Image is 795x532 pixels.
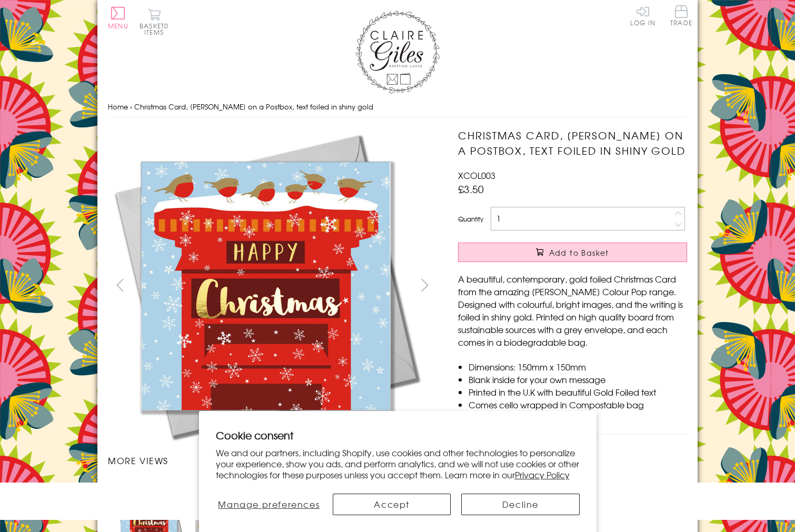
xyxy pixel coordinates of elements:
[515,468,570,481] a: Privacy Policy
[549,247,609,258] span: Add to Basket
[134,102,373,112] span: Christmas Card, [PERSON_NAME] on a Postbox, text foiled in shiny gold
[630,5,655,26] a: Log In
[218,498,320,510] span: Manage preferences
[458,273,687,348] p: A beautiful, contemporary, gold foiled Christmas Card from the amazing [PERSON_NAME] Colour Pop r...
[469,398,687,411] li: Comes cello wrapped in Compostable bag
[413,273,437,297] button: next
[108,128,424,444] img: Christmas Card, Robins on a Postbox, text foiled in shiny gold
[458,243,687,262] button: Add to Basket
[458,182,484,196] span: £3.50
[333,494,451,515] button: Accept
[130,102,132,112] span: ›
[215,494,322,515] button: Manage preferences
[437,128,753,444] img: Christmas Card, Robins on a Postbox, text foiled in shiny gold
[108,96,687,118] nav: breadcrumbs
[670,5,692,28] a: Trade
[469,386,687,398] li: Printed in the U.K with beautiful Gold Foiled text
[140,8,168,35] button: Basket0 items
[216,428,580,443] h2: Cookie consent
[469,360,687,373] li: Dimensions: 150mm x 150mm
[670,5,692,26] span: Trade
[108,454,437,467] h3: More views
[216,447,580,480] p: We and our partners, including Shopify, use cookies and other technologies to personalize your ex...
[458,128,687,158] h1: Christmas Card, [PERSON_NAME] on a Postbox, text foiled in shiny gold
[355,11,440,94] img: Claire Giles Greetings Cards
[458,169,495,182] span: XCOL003
[461,494,579,515] button: Decline
[108,273,132,297] button: prev
[108,7,128,29] button: Menu
[469,373,687,386] li: Blank inside for your own message
[108,102,128,112] a: Home
[144,21,168,37] span: 0 items
[458,214,483,224] label: Quantity
[108,21,128,31] span: Menu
